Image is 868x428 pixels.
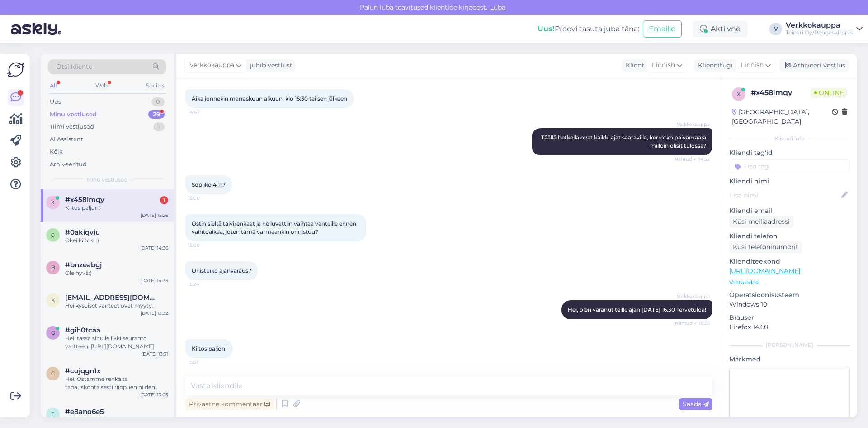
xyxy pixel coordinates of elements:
div: Web [94,80,109,91]
div: Kiitos paljon! [65,204,168,212]
img: Askly Logo [7,61,24,78]
div: [DATE] 13:03 [140,391,168,398]
span: Hei, olen varanut teille ajan [DATE] 16.30 Tervetuloa! [568,306,706,313]
div: Küsi meiliaadressi [729,216,793,228]
div: [GEOGRAPHIC_DATA], [GEOGRAPHIC_DATA] [732,107,832,126]
input: Lisa tag [729,159,850,173]
div: 29 [148,110,165,119]
span: Finnish [741,60,764,70]
span: Verkkokauppa [189,60,234,70]
button: Emailid [643,20,682,38]
div: [DATE] 13:31 [142,351,168,357]
span: 0 [51,231,55,238]
span: #x458lmqy [65,196,104,204]
div: [DATE] 13:32 [141,310,168,317]
div: Minu vestlused [50,110,97,119]
input: Lisa nimi [730,190,840,200]
div: Kõik [50,147,63,156]
span: Aika jonnekin marraskuun alkuun, klo 16:30 tai sen jälkeen [192,95,347,102]
span: e [51,411,55,418]
div: Klienditugi [694,61,733,70]
div: [DATE] 15:26 [141,212,168,219]
div: All [48,80,58,91]
span: c [51,370,55,377]
p: Vaata edasi ... [729,279,850,287]
div: Aktiivne [693,21,748,37]
span: 14:47 [188,109,222,115]
span: 15:31 [188,359,222,365]
div: Ole hyvä:) [65,269,168,277]
span: Verkkokauppa [676,121,710,128]
span: Onistuiko ajanvaraus? [192,267,251,274]
div: 1 [153,122,165,131]
span: Kiitos paljon! [192,345,226,352]
div: AI Assistent [50,135,83,144]
div: Socials [144,80,166,91]
span: Luba [487,3,508,11]
p: Kliendi telefon [729,231,850,241]
div: # x458lmqy [751,87,811,98]
span: x [737,91,741,97]
span: Minu vestlused [87,176,127,184]
span: b [51,264,55,271]
span: Verkkokauppa [676,293,710,300]
div: Hei kyseiset vanteet ovat myyty. [65,302,168,310]
span: Ostin sieltä talvirenkaat ja ne luvattiin vaihtaa vanteille ennen vaihtoaikaa, joten tämä varmaan... [192,220,358,235]
div: [DATE] 14:36 [140,245,168,251]
p: Firefox 143.0 [729,322,850,332]
p: Klienditeekond [729,257,850,266]
a: [URL][DOMAIN_NAME] [729,267,800,275]
div: Küsi telefoninumbrit [729,241,802,253]
span: Täällä hetkellä ovat kaikki ajat saatavilla, kerrotko päivämäärä milloin olisit tulossa? [541,134,708,149]
p: Kliendi email [729,206,850,216]
p: Kliendi nimi [729,177,850,186]
p: Windows 10 [729,300,850,309]
span: 15:00 [188,195,222,202]
div: Kliendi info [729,135,850,143]
div: Verkkokauppa [786,22,853,29]
p: Märkmed [729,355,850,364]
span: #e8ano6e5 [65,408,104,416]
b: Uus! [538,24,555,33]
span: #gih0tcaa [65,326,100,334]
span: 15:24 [188,281,222,288]
span: Online [811,88,847,98]
span: Nähtud ✓ 14:52 [675,156,710,163]
p: Operatsioonisüsteem [729,290,850,300]
span: #0akiqviu [65,228,100,236]
div: Hei, tässä sinulle likki seuranto vartteen. [URL][DOMAIN_NAME] [65,334,168,351]
div: Arhiveeri vestlus [779,59,849,72]
div: Privaatne kommentaar [185,398,274,410]
div: Okei kiitos! :) [65,236,168,245]
a: VerkkokauppaTeinari Oy/Rengaskirppis [786,22,863,36]
span: x [51,199,55,206]
p: Brauser [729,313,850,322]
span: Finnish [652,60,675,70]
div: Klient [622,61,644,70]
div: Teinari Oy/Rengaskirppis [786,29,853,36]
div: [PERSON_NAME] [729,341,850,349]
div: Tiimi vestlused [50,122,94,131]
span: g [51,329,55,336]
span: Nähtud ✓ 15:26 [675,320,710,327]
div: Arhiveeritud [50,160,87,169]
span: #bnzeabgj [65,261,102,269]
div: 0 [151,97,165,106]
div: Hei, Ostamme renkaita tapauskohtaisesti riippuen niiden kunnosta, koosta ja kysynnästä. Jos halua... [65,375,168,391]
span: Sopiiko 4.11.? [192,181,226,188]
span: kiviniemisamu@gmail.com [65,293,159,302]
div: Uus [50,97,61,106]
span: Saada [683,400,709,408]
p: Kliendi tag'id [729,148,850,158]
div: 1 [160,196,168,204]
div: juhib vestlust [246,61,292,70]
div: V [769,23,782,35]
div: [DATE] 14:35 [140,277,168,284]
span: #cojqgn1x [65,367,101,375]
span: k [51,297,55,303]
span: 15:00 [188,242,222,249]
span: Otsi kliente [56,62,92,72]
div: Proovi tasuta juba täna: [538,24,639,34]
